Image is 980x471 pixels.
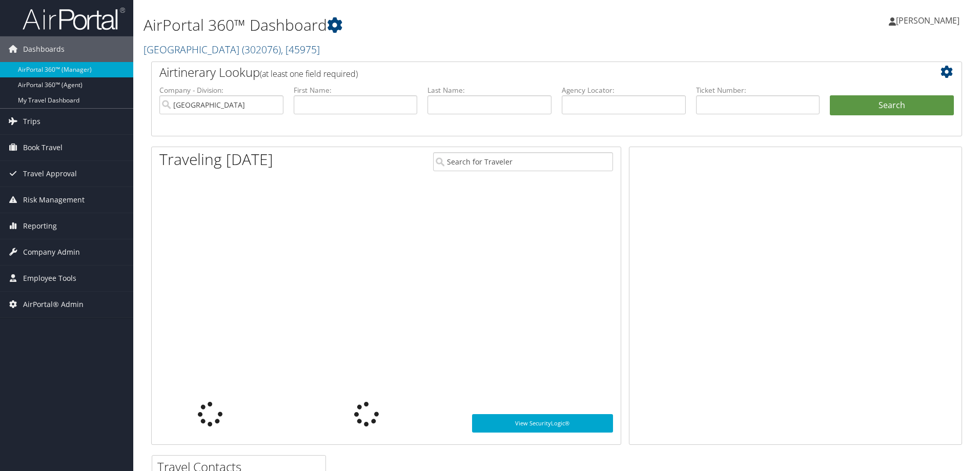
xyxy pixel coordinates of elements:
[159,85,283,95] label: Company - Division:
[472,414,613,433] a: View SecurityLogic®
[159,64,886,81] h2: Airtinerary Lookup
[281,43,320,56] span: , [ 45975 ]
[889,5,970,36] a: [PERSON_NAME]
[433,152,613,171] input: Search for Traveler
[23,239,80,265] span: Company Admin
[562,85,686,95] label: Agency Locator:
[23,135,63,160] span: Book Travel
[23,109,40,134] span: Trips
[144,43,320,56] a: [GEOGRAPHIC_DATA]
[23,7,125,31] img: airportal-logo.png
[23,265,76,291] span: Employee Tools
[23,36,65,62] span: Dashboards
[830,95,954,116] button: Search
[23,292,84,317] span: AirPortal® Admin
[23,161,77,187] span: Travel Approval
[696,85,820,95] label: Ticket Number:
[242,43,281,56] span: ( 302076 )
[23,187,85,213] span: Risk Management
[144,14,695,36] h1: AirPortal 360™ Dashboard
[896,15,959,26] span: [PERSON_NAME]
[260,68,358,79] span: (at least one field required)
[294,85,418,95] label: First Name:
[159,149,273,170] h1: Traveling [DATE]
[23,213,57,239] span: Reporting
[427,85,552,95] label: Last Name:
